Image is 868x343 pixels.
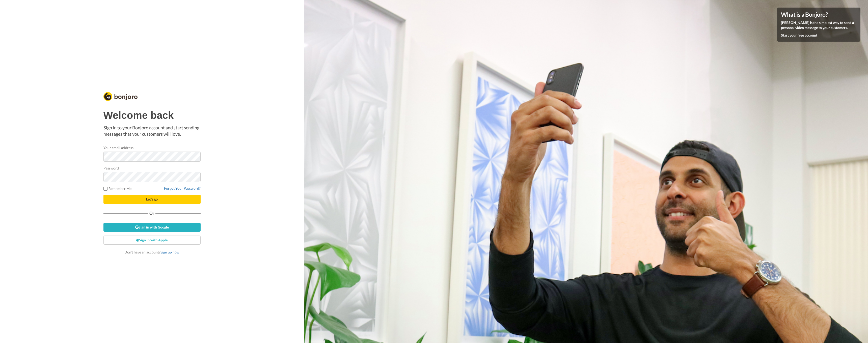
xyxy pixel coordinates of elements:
a: Sign up now [160,250,179,254]
label: Your email address [103,145,133,150]
h1: Welcome back [103,110,201,121]
span: Let's go [146,197,158,201]
label: Remember Me [103,186,132,191]
a: Forgot Your Password? [164,186,201,190]
p: Sign in to your Bonjoro account and start sending messages that your customers will love. [103,125,201,137]
a: Sign in with Google [103,223,201,232]
a: Start your free account [781,33,817,37]
input: Remember Me [103,187,107,191]
a: Sign in with Apple [103,236,201,245]
h4: What is a Bonjoro? [781,11,857,18]
span: Or [148,211,155,215]
p: [PERSON_NAME] is the simplest way to send a personal video message to your customers. [781,20,857,30]
button: Let's go [103,195,201,204]
span: Don’t have an account? [124,250,179,254]
label: Password [103,165,119,171]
